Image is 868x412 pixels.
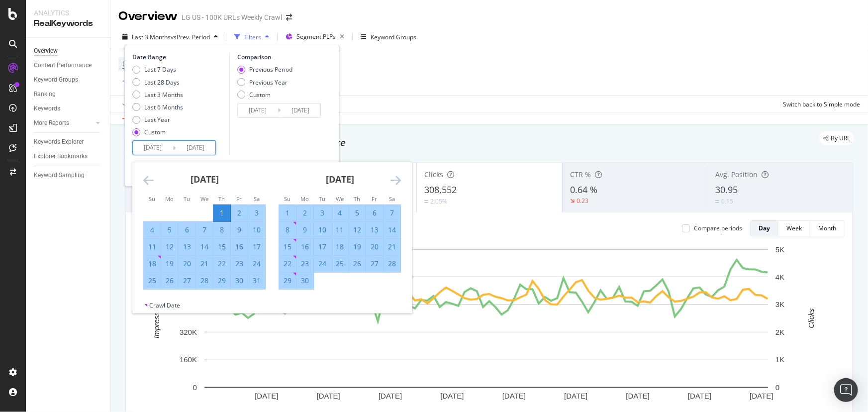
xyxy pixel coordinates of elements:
[326,173,354,185] strong: [DATE]
[626,392,650,400] text: [DATE]
[279,272,296,289] td: Selected. Sunday, June 29, 2025
[213,276,230,286] div: 29
[118,8,178,25] div: Overview
[144,259,161,269] div: 18
[317,392,340,400] text: [DATE]
[371,33,416,41] div: Keyword Groups
[384,238,401,255] td: Selected. Saturday, June 21, 2025
[314,208,331,218] div: 3
[349,242,366,252] div: 19
[750,392,773,400] text: [DATE]
[231,272,248,289] td: Selected. Friday, May 30, 2025
[284,195,290,203] small: Su
[249,91,271,99] div: Custom
[34,103,103,114] a: Keywords
[248,238,266,255] td: Selected. Saturday, May 17, 2025
[132,128,183,136] div: Custom
[238,103,278,117] input: Start Date
[349,205,366,221] td: Selected. Thursday, June 5, 2025
[694,224,742,232] div: Compare periods
[180,328,197,336] text: 320K
[296,208,313,218] div: 2
[236,195,242,203] small: Fr
[384,255,401,272] td: Selected. Saturday, June 28, 2025
[834,378,858,402] div: Open Intercom Messenger
[132,33,171,41] span: Last 3 Months
[570,170,591,179] span: CTR %
[778,220,810,236] button: Week
[231,205,248,221] td: Selected. Friday, May 2, 2025
[179,225,195,235] div: 6
[296,225,313,235] div: 9
[182,12,282,22] div: LG US - 100K URLs Weekly Crawl
[144,103,183,111] div: Last 6 Months
[331,225,348,235] div: 11
[34,118,69,128] div: More Reports
[161,225,178,235] div: 5
[132,78,183,87] div: Last 28 Days
[779,96,860,112] button: Switch back to Simple mode
[144,276,161,286] div: 25
[314,242,331,252] div: 17
[196,242,213,252] div: 14
[34,8,102,18] div: Analytics
[149,195,155,203] small: Su
[118,96,147,112] button: Apply
[279,238,296,255] td: Selected. Sunday, June 15, 2025
[34,46,103,56] a: Overview
[248,242,265,252] div: 17
[118,76,158,88] button: Add Filter
[279,255,296,272] td: Selected. Sunday, June 22, 2025
[349,259,366,269] div: 26
[237,65,292,74] div: Previous Period
[336,195,344,203] small: We
[314,205,331,221] td: Selected. Tuesday, June 3, 2025
[384,221,401,238] td: Selected. Saturday, June 14, 2025
[161,259,178,269] div: 19
[34,170,85,181] div: Keyword Sampling
[296,32,336,41] span: Segment: PLPs
[314,255,331,272] td: Selected. Tuesday, June 24, 2025
[144,221,161,238] td: Selected. Sunday, May 4, 2025
[179,259,195,269] div: 20
[296,242,313,252] div: 16
[502,392,526,400] text: [DATE]
[349,238,366,255] td: Selected. Thursday, June 19, 2025
[783,100,860,108] div: Switch back to Simple mode
[34,170,103,181] a: Keyword Sampling
[721,197,733,206] div: 0.15
[349,255,366,272] td: Selected. Thursday, June 26, 2025
[366,259,383,269] div: 27
[34,75,103,85] a: Keyword Groups
[144,128,166,136] div: Custom
[296,259,313,269] div: 23
[34,151,103,162] a: Explorer Bookmarks
[34,103,60,114] div: Keywords
[213,238,231,255] td: Selected. Thursday, May 15, 2025
[118,29,222,45] button: Last 3 MonthsvsPrev. Period
[132,115,183,124] div: Last Year
[196,221,213,238] td: Selected. Wednesday, May 7, 2025
[775,301,784,309] text: 3K
[231,221,248,238] td: Selected. Friday, May 9, 2025
[281,103,320,117] input: End Date
[331,259,348,269] div: 25
[349,208,366,218] div: 5
[366,205,384,221] td: Selected. Friday, June 6, 2025
[237,91,292,99] div: Custom
[34,46,58,56] div: Overview
[231,225,248,235] div: 9
[688,392,711,400] text: [DATE]
[759,224,770,232] div: Day
[144,78,180,87] div: Last 28 Days
[161,238,179,255] td: Selected. Monday, May 12, 2025
[179,255,196,272] td: Selected. Tuesday, May 20, 2025
[440,392,464,400] text: [DATE]
[179,238,196,255] td: Selected. Tuesday, May 13, 2025
[144,238,161,255] td: Selected. Sunday, May 11, 2025
[366,242,383,252] div: 20
[213,225,230,235] div: 8
[715,184,738,196] span: 30.95
[144,242,161,252] div: 11
[231,276,248,286] div: 30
